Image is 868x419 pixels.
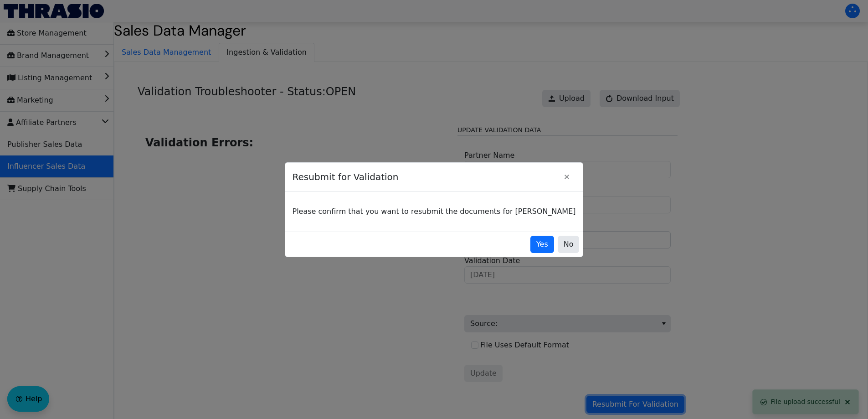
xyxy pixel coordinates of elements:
[536,239,548,250] span: Yes
[564,239,574,250] span: No
[558,168,575,186] button: Close
[530,236,554,253] button: Yes
[293,166,559,188] span: Resubmit for Validation
[293,206,576,217] p: Please confirm that you want to resubmit the documents for [PERSON_NAME]
[558,236,580,253] button: No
